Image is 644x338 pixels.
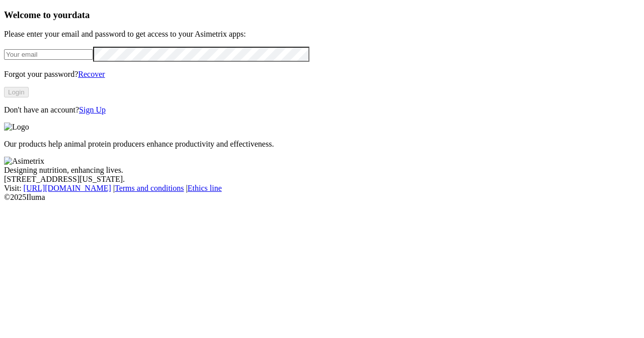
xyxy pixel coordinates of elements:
p: Our products help animal protein producers enhance productivity and effectiveness. [4,140,640,149]
h3: Welcome to your [4,10,640,21]
a: [URL][DOMAIN_NAME] [24,184,111,192]
div: [STREET_ADDRESS][US_STATE]. [4,175,640,184]
div: © 2025 Iluma [4,193,640,202]
a: Recover [78,70,105,78]
a: Terms and conditions [115,184,184,192]
img: Logo [4,123,29,132]
p: Don't have an account? [4,105,640,115]
input: Your email [4,49,93,60]
span: data [72,10,90,20]
div: Visit : | | [4,184,640,193]
p: Please enter your email and password to get access to your Asimetrix apps: [4,30,640,39]
button: Login [4,87,29,97]
div: Designing nutrition, enhancing lives. [4,166,640,175]
a: Sign Up [79,105,106,114]
img: Asimetrix [4,157,44,166]
p: Forgot your password? [4,70,640,79]
a: Ethics line [188,184,222,192]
